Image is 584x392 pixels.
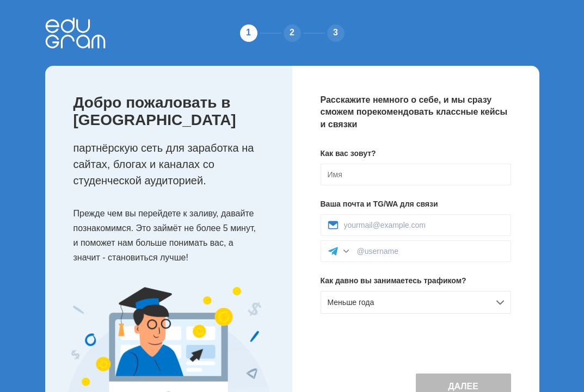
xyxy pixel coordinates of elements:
p: Как вас зовут? [321,148,511,159]
input: Имя [321,164,511,185]
input: yourmail@example.com [344,221,504,229]
div: 1 [238,22,260,44]
p: Расскажите немного о себе, и мы сразу сможем порекомендовать классные кейсы и связки [321,94,511,130]
p: Прежде чем вы перейдете к заливу, давайте познакомимся. Это займёт не более 5 минут, и поможет на... [73,206,271,265]
div: 2 [281,22,303,44]
span: Меньше года [328,298,374,307]
p: Добро пожаловать в [GEOGRAPHIC_DATA] [73,94,271,129]
p: Ваша почта и TG/WA для связи [321,198,511,210]
div: 3 [325,22,347,44]
input: @username [357,247,504,256]
p: партнёрскую сеть для заработка на сайтах, блогах и каналах со студенческой аудиторией. [73,140,271,189]
p: Как давно вы занимаетесь трафиком? [321,275,511,287]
